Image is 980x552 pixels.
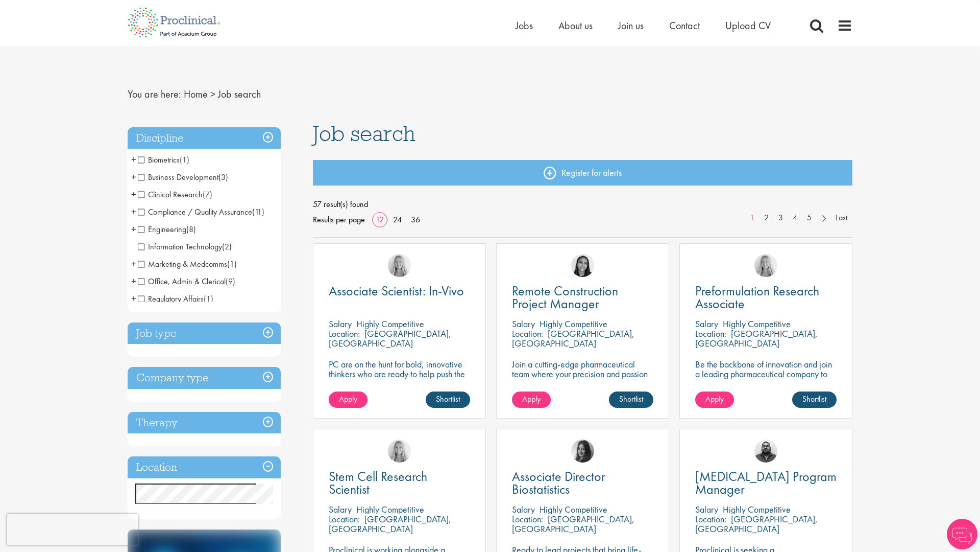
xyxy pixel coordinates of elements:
[329,318,352,330] span: Salary
[329,513,451,535] p: [GEOGRAPHIC_DATA], [GEOGRAPHIC_DATA]
[695,282,819,312] span: Preformulation Research Associate
[773,212,788,224] a: 3
[512,513,543,525] span: Location:
[138,276,226,287] span: Office, Admin & Clerical
[138,293,204,304] span: Regulatory Affairs
[388,440,411,463] img: Shannon Briggs
[329,468,427,498] span: Stem Cell Research Scientist
[512,513,634,535] p: [GEOGRAPHIC_DATA], [GEOGRAPHIC_DATA]
[128,323,281,344] h3: Job type
[329,513,360,525] span: Location:
[389,214,405,225] a: 24
[222,241,232,252] span: (2)
[180,154,189,165] span: (1)
[131,204,136,219] span: +
[329,285,470,297] a: Associate Scientist: In-Vivo
[512,392,551,408] a: Apply
[356,318,424,330] p: Highly Competitive
[131,291,136,306] span: +
[131,256,136,271] span: +
[184,87,208,101] a: breadcrumb link
[669,19,700,32] a: Contact
[131,221,136,237] span: +
[313,160,853,186] a: Register for alerts
[802,212,817,224] a: 5
[540,318,607,330] p: Highly Competitive
[695,318,718,330] span: Salary
[754,440,777,463] img: Ashley Bennett
[759,212,774,224] a: 2
[339,394,357,404] span: Apply
[138,154,180,165] span: Biometrics
[186,224,196,235] span: (8)
[754,254,777,277] a: Shannon Briggs
[695,359,837,398] p: Be the backbone of innovation and join a leading pharmaceutical company to help keep life-changin...
[745,212,759,224] a: 1
[313,120,415,147] span: Job search
[426,392,470,408] a: Shortlist
[512,359,653,398] p: Join a cutting-edge pharmaceutical team where your precision and passion for quality will help sh...
[128,412,281,434] h3: Therapy
[512,282,618,312] span: Remote Construction Project Manager
[329,282,464,300] span: Associate Scientist: In-Vivo
[138,276,235,287] span: Office, Admin & Clerical
[540,503,607,515] p: Highly Competitive
[558,19,593,32] span: About us
[695,328,726,339] span: Location:
[512,318,535,330] span: Salary
[695,513,818,535] p: [GEOGRAPHIC_DATA], [GEOGRAPHIC_DATA]
[138,241,232,252] span: Information Technology
[329,328,360,339] span: Location:
[723,503,791,515] p: Highly Competitive
[618,19,644,32] span: Join us
[792,392,837,408] a: Shortlist
[138,259,237,269] span: Marketing & Medcomms
[356,503,424,515] p: Highly Competitive
[571,254,594,277] img: Eloise Coly
[512,328,543,339] span: Location:
[218,172,228,182] span: (3)
[695,468,837,498] span: [MEDICAL_DATA] Program Manager
[947,519,977,549] img: Chatbot
[226,276,235,287] span: (9)
[329,392,367,408] a: Apply
[128,367,281,389] h3: Company type
[725,19,771,32] span: Upload CV
[695,328,818,349] p: [GEOGRAPHIC_DATA], [GEOGRAPHIC_DATA]
[512,328,634,349] p: [GEOGRAPHIC_DATA], [GEOGRAPHIC_DATA]
[407,214,424,225] a: 36
[138,224,196,235] span: Engineering
[138,224,186,235] span: Engineering
[695,513,726,525] span: Location:
[138,293,213,304] span: Regulatory Affairs
[138,154,189,165] span: Biometrics
[329,359,470,398] p: PC are on the hunt for bold, innovative thinkers who are ready to help push the boundaries of sci...
[138,259,227,269] span: Marketing & Medcomms
[788,212,802,224] a: 4
[138,206,264,217] span: Compliance / Quality Assurance
[329,503,352,515] span: Salary
[571,440,594,463] img: Heidi Hennigan
[695,503,718,515] span: Salary
[203,189,212,200] span: (7)
[128,456,281,478] h3: Location
[388,254,411,277] img: Shannon Briggs
[512,285,653,310] a: Remote Construction Project Manager
[138,189,212,200] span: Clinical Research
[131,169,136,185] span: +
[128,127,281,149] h3: Discipline
[516,19,533,32] span: Jobs
[138,189,203,200] span: Clinical Research
[512,503,535,515] span: Salary
[138,172,228,182] span: Business Development
[138,241,222,252] span: Information Technology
